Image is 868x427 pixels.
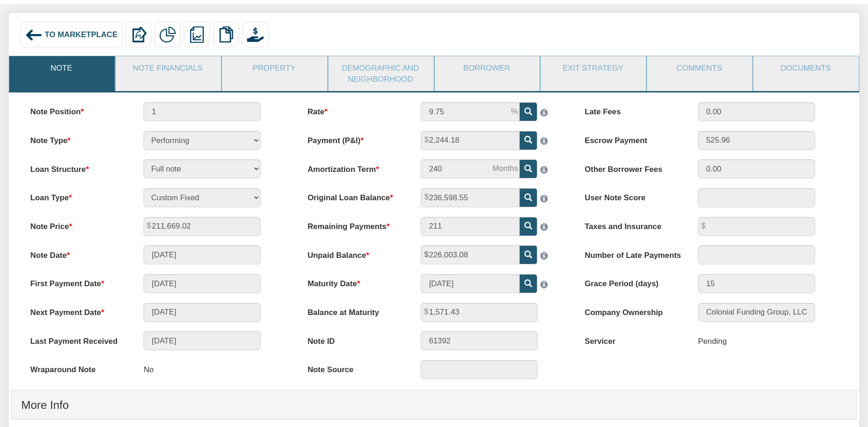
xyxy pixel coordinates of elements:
img: copy.png [218,26,234,43]
label: Last Payment Received [21,331,134,347]
span: To Marketplace [45,30,117,39]
input: MM/DD/YYYY [144,274,261,293]
img: back_arrow_left_icon.svg [25,26,42,44]
input: MM/DD/YYYY [144,331,261,350]
a: Note Financials [116,56,220,80]
label: Loan Type [21,188,134,204]
a: Comments [647,56,751,80]
a: Exit Strategy [541,56,645,80]
label: Other Borrower Fees [575,159,688,175]
label: Note Source [298,360,411,375]
img: partial.png [159,26,176,43]
label: Unpaid Balance [298,245,411,261]
img: purchase_offer.png [247,26,263,43]
label: Late Fees [575,102,688,118]
a: Borrower [435,56,539,80]
label: Remaining Payments [298,217,411,232]
a: Documents [753,56,858,80]
label: Original Loan Balance [298,188,411,204]
label: Note Position [21,102,134,118]
label: Company Ownership [575,303,688,318]
label: Escrow Payment [575,131,688,146]
input: This field can contain only numeric characters [421,102,520,121]
img: export.svg [131,26,147,43]
label: Number of Late Payments [575,245,688,261]
label: Wraparound Note [21,360,134,375]
input: MM/DD/YYYY [421,274,520,293]
label: Payment (P&I) [298,131,411,146]
label: Servicer [575,331,688,347]
div: Pending [698,331,727,351]
label: Next Payment Date [21,303,134,318]
label: Taxes and Insurance [575,217,688,232]
input: MM/DD/YYYY [144,245,261,264]
label: Balance at Maturity [298,303,411,318]
a: Note [9,56,114,80]
label: Loan Structure [21,159,134,175]
label: Note Date [21,245,134,261]
input: MM/DD/YYYY [144,303,261,322]
label: First Payment Date [21,274,134,289]
label: Maturity Date [298,274,411,289]
a: Demographic and Neighborhood [328,56,433,91]
img: reports.png [189,26,205,43]
label: Note Type [21,131,134,146]
label: User Note Score [575,188,688,204]
label: Rate [298,102,411,118]
label: Amortization Term [298,159,411,175]
h4: More Info [21,393,847,418]
label: Note ID [298,331,411,347]
label: Note Price [21,217,134,232]
p: No [144,360,154,380]
label: Grace Period (days) [575,274,688,289]
a: Property [222,56,326,80]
